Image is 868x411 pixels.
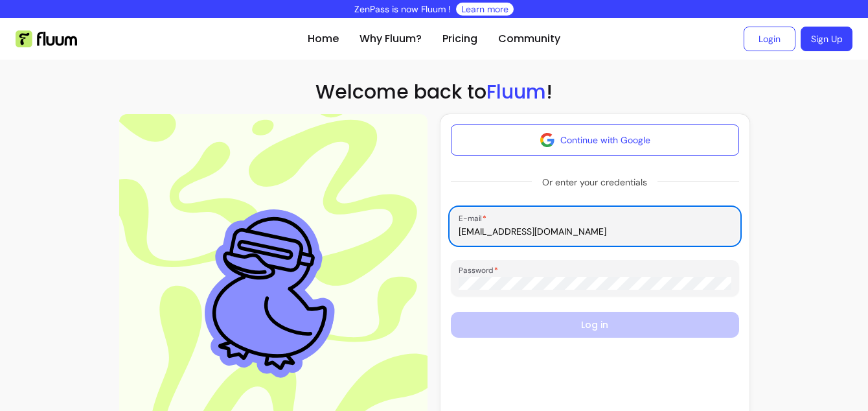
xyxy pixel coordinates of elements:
[498,31,560,47] a: Community
[459,213,491,224] label: E-mail
[486,78,546,106] span: Fluum
[801,27,852,51] a: Sign Up
[540,132,555,148] img: avatar
[459,225,731,238] input: E-mail
[16,30,77,47] img: Fluum Logo
[308,31,339,47] a: Home
[744,27,795,51] a: Login
[354,3,451,16] p: ZenPass is now Fluum !
[461,3,508,16] a: Learn more
[193,198,354,386] img: Aesthetic image
[451,124,739,156] button: Continue with Google
[459,277,731,290] input: Password
[459,264,503,276] label: Password
[532,170,657,194] span: Or enter your credentials
[360,31,422,47] a: Why Fluum?
[442,31,477,47] a: Pricing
